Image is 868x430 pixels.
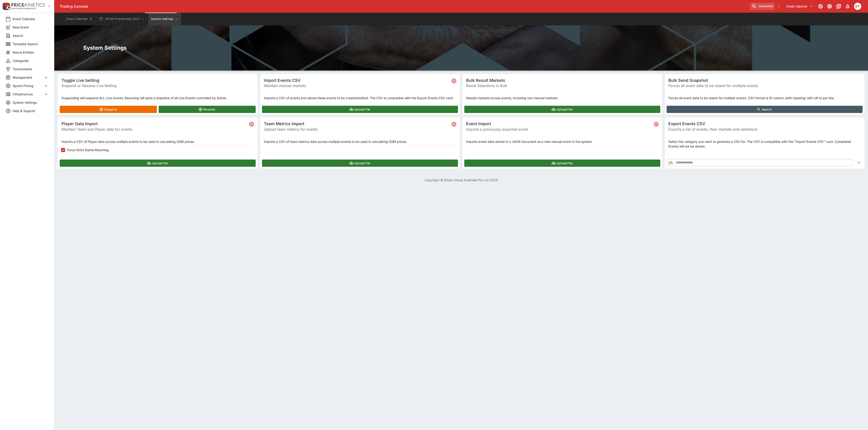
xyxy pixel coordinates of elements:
span: Toggle Live betting [61,78,254,83]
img: PriceKinetics [11,3,45,7]
button: Upload File [464,160,660,167]
button: Connected to PK [816,2,825,10]
span: New Event [13,25,49,30]
div: Trading Console [60,4,748,9]
span: Search [13,33,49,38]
button: Select Tenant [784,3,816,10]
span: Imports a previously exported event [466,127,652,132]
p: Copyright © Entain Group Australia Pty Ltd 2025 [54,178,868,182]
button: Upload File [60,160,256,167]
span: Bulk Send Snapshot [668,78,861,83]
p: Imports event data stored in a JSON document as a new manual event in the system. [466,139,658,144]
button: Resume [159,106,256,113]
h2: System Settings [83,44,839,51]
span: Event Import [466,121,652,126]
span: Forces all event data to be resent for multiple events [668,83,861,88]
img: Sportsbook Management [11,7,36,9]
span: Force Strict Name Matching [67,148,109,152]
span: Team Metrics Import [264,121,450,126]
span: Maintain Team and Player data for events [61,127,248,132]
span: Upload team metrics for events [264,127,450,132]
img: PriceKinetics Logo [1,2,10,11]
p: Select the category you want to generate a CSV for. The CSV is compatible with the "Import Events... [668,139,861,149]
button: Suspend [60,106,157,113]
span: Result Selections in Bulk [466,83,658,88]
span: Bulk Result Markets [466,78,658,83]
input: search [750,3,775,10]
p: Imports a CSV of Player data across multiple events to be used in calculating SGM prices. [61,139,254,144]
span: Import Events CSV [264,78,450,83]
span: Help & Support [13,108,49,113]
span: Template Search [13,42,49,46]
p: Imports a CSV of events and allows these events to be created/edited. The CSV is compatible with ... [264,96,456,100]
p: Suspending will suspend ALL Live events, Resuming will send a snapshot of all Live Events control... [61,96,254,100]
button: Documentation [835,2,843,10]
button: Search [667,106,863,113]
p: Imports a CSV of team metrics data across multiple events to be used in calculating SGM prices. [264,139,456,144]
span: Export Events CSV [668,121,861,126]
p: Results markets across events, including non-manual markets. [466,96,658,100]
button: No Bookmarks [776,3,783,10]
button: Notifications [844,2,852,10]
span: Sports Pricing [13,83,43,88]
span: Maintain manual markets [264,83,450,88]
button: Upload File [464,106,660,113]
button: Toggle light/dark mode [826,2,834,10]
span: Event Calendar [13,16,49,21]
span: Tournaments [13,67,49,71]
button: Upload File [262,106,458,113]
button: dylan.brown [853,1,863,11]
p: Forces all event data to be resent for multiple events. CSV format is ID column (with heading) wi... [668,96,861,100]
span: System Settings [13,100,49,105]
span: Management [13,75,43,80]
span: Exports a list of events, their markets and selections [668,127,861,132]
span: Infrastructure [13,92,43,96]
button: System Settings [148,13,181,25]
span: Nexus Entities [13,50,49,55]
button: Event Calendar [64,13,95,25]
button: Upload File [262,160,458,167]
span: Player Data Import [61,121,248,126]
button: AFLW Premiership 2025 [96,13,147,25]
div: dylan.brown [854,3,861,10]
span: Categories [13,58,49,63]
span: Suspend or Resume Live Betting [61,83,254,88]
